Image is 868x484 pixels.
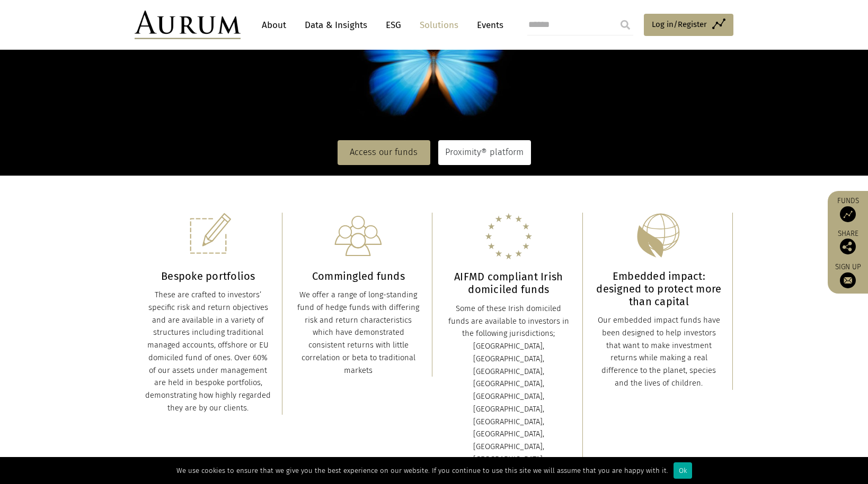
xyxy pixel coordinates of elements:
a: Sign up [833,262,863,288]
a: Log in/Register [644,14,733,36]
h3: Commingled funds [296,270,422,282]
div: These are crafted to investors’ specific risk and return objectives and are available in a variet... [145,289,271,415]
div: We offer a range of long-standing fund of hedge funds with differing risk and return characterist... [296,289,422,377]
a: Data & Insights [299,15,373,35]
a: ESG [380,15,406,35]
a: Events [472,15,503,35]
a: About [256,15,291,35]
div: Some of these Irish domiciled funds are available to investors in the following jurisdictions; [G... [446,303,572,479]
h3: AIFMD compliant Irish domiciled funds [446,270,572,296]
img: Aurum [135,11,241,39]
div: Share [833,230,863,254]
img: Sign up to our newsletter [840,272,856,288]
h3: Bespoke portfolios [145,270,271,282]
h3: Embedded impact: designed to protect more than capital [596,270,722,308]
a: Funds [833,196,863,222]
span: Log in/Register [652,18,707,31]
input: Submit [615,14,636,35]
a: Proximity® platform [438,140,531,165]
a: Solutions [414,15,464,35]
div: Our embedded impact funds have been designed to help investors that want to make investment retur... [596,314,722,390]
img: Access Funds [840,206,856,222]
a: Access our funds [338,140,430,165]
div: Ok [674,462,692,479]
img: Share this post [840,239,856,254]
